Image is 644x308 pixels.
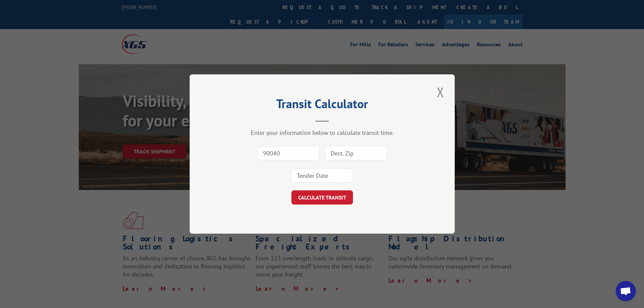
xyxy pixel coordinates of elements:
input: Dest. Zip [325,146,387,160]
input: Origin Zip [257,146,319,160]
input: Tender Date [291,168,353,183]
button: CALCULATE TRANSIT [291,190,353,205]
a: Open chat [616,281,636,301]
div: Enter your information below to calculate transit time. [223,129,421,137]
button: Close modal [435,83,446,101]
h2: Transit Calculator [223,99,421,112]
